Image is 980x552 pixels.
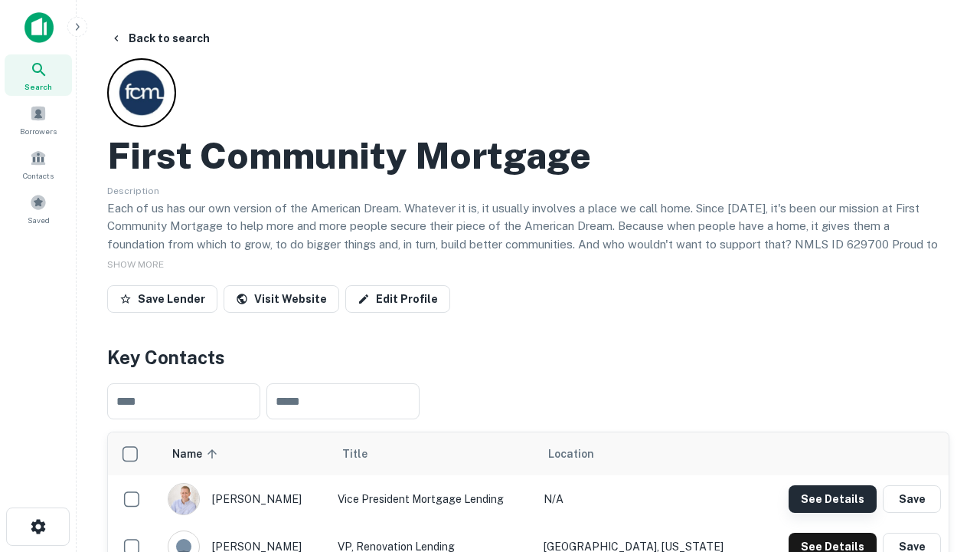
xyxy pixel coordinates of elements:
[28,214,50,226] span: Saved
[20,125,57,137] span: Borrowers
[107,285,217,313] button: Save Lender
[168,483,322,515] div: [PERSON_NAME]
[160,432,330,475] th: Name
[104,25,216,52] button: Back to search
[536,475,758,523] td: N/A
[23,169,54,182] span: Contacts
[107,133,591,178] h2: First Community Mortgage
[789,485,877,513] button: See Details
[107,186,159,196] span: Description
[168,484,199,514] img: 1520878720083
[330,475,536,523] td: Vice President Mortgage Lending
[342,445,387,463] span: Title
[24,12,54,43] img: capitalize-icon.png
[24,80,52,93] span: Search
[5,188,72,229] a: Saved
[107,343,949,371] h4: Key Contacts
[883,485,941,513] button: Save
[345,285,450,313] a: Edit Profile
[903,429,980,503] iframe: Chat Widget
[5,99,72,140] a: Borrowers
[5,54,72,96] a: Search
[172,445,222,463] span: Name
[548,445,594,463] span: Location
[107,259,164,270] span: SHOW MORE
[5,143,72,185] a: Contacts
[330,432,536,475] th: Title
[536,432,758,475] th: Location
[107,199,949,271] p: Each of us has our own version of the American Dream. Whatever it is, it usually involves a place...
[224,285,339,313] a: Visit Website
